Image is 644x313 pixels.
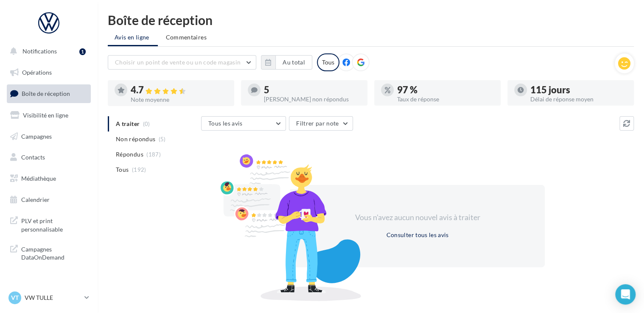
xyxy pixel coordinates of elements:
[132,166,146,173] span: (192)
[397,96,494,102] div: Taux de réponse
[5,42,89,60] button: Notifications 1
[116,135,155,143] span: Non répondus
[275,55,312,70] button: Au total
[530,85,627,95] div: 115 jours
[116,165,129,174] span: Tous
[108,55,256,70] button: Choisir un point de vente ou un code magasin
[25,293,81,302] p: VW TULLE
[23,112,68,119] span: Visibilité en ligne
[615,284,636,305] div: Open Intercom Messenger
[7,290,91,306] a: VT VW TULLE
[116,150,143,159] span: Répondus
[11,293,19,302] span: VT
[5,170,92,187] a: Médiathèque
[208,120,243,127] span: Tous les avis
[5,106,92,124] a: Visibilité en ligne
[261,55,312,70] button: Au total
[22,90,70,97] span: Boîte de réception
[22,48,57,55] span: Notifications
[131,85,227,95] div: 4.7
[201,116,286,131] button: Tous les avis
[115,59,241,66] span: Choisir un point de vente ou un code magasin
[264,85,361,95] div: 5
[21,132,52,140] span: Campagnes
[21,243,87,262] span: Campagnes DataOnDemand
[530,96,627,102] div: Délai de réponse moyen
[79,48,86,55] div: 1
[108,14,634,26] div: Boîte de réception
[21,154,45,161] span: Contacts
[5,128,92,145] a: Campagnes
[159,136,166,143] span: (5)
[21,175,56,182] span: Médiathèque
[397,85,494,95] div: 97 %
[383,230,452,240] button: Consulter tous les avis
[131,97,227,103] div: Note moyenne
[5,148,92,166] a: Contacts
[21,215,87,233] span: PLV et print personnalisable
[5,84,92,103] a: Boîte de réception
[166,33,207,42] span: Commentaires
[21,196,50,203] span: Calendrier
[289,116,353,131] button: Filtrer par note
[146,151,161,158] span: (187)
[317,53,339,71] div: Tous
[22,69,52,76] span: Opérations
[5,240,92,265] a: Campagnes DataOnDemand
[5,191,92,209] a: Calendrier
[344,212,490,223] div: Vous n'avez aucun nouvel avis à traiter
[5,212,92,237] a: PLV et print personnalisable
[5,64,92,81] a: Opérations
[264,96,361,102] div: [PERSON_NAME] non répondus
